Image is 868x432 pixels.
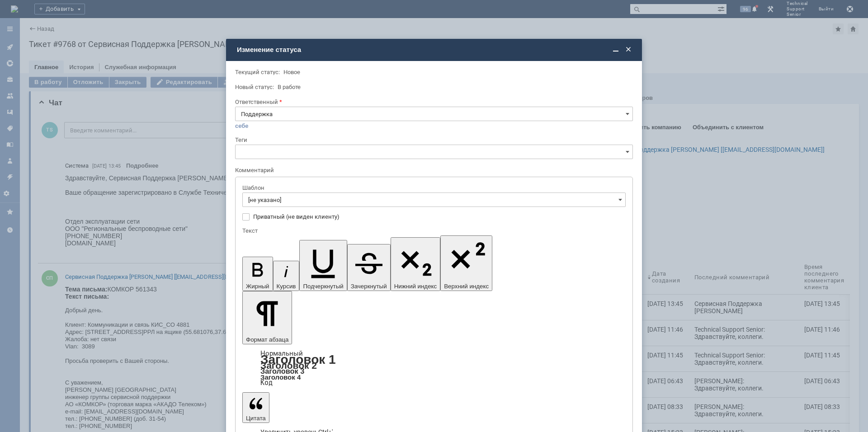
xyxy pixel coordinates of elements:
button: Подчеркнутый [299,240,347,291]
div: Формат абзаца [242,351,626,386]
div: Комментарий [235,166,631,175]
button: Цитата [242,392,269,423]
span: Курсив [277,283,296,290]
span: Формат абзаца [246,336,288,343]
span: Свернуть (Ctrl + M) [611,45,620,54]
a: Заголовок 3 [260,367,304,375]
span: Новое [283,69,300,75]
div: Ответственный [235,99,631,105]
span: Верхний индекс [444,283,489,290]
button: Нижний индекс [391,237,441,291]
a: Заголовок 1 [260,352,336,366]
label: Новый статус: [235,84,274,90]
button: Зачеркнутый [347,244,391,291]
span: Цитата [246,415,266,422]
a: Код [260,379,273,387]
button: Формат абзаца [242,291,292,344]
div: Изменение статуса [237,46,633,54]
div: Шаблон [242,185,624,191]
button: Верхний индекс [440,235,492,291]
label: Текущий статус: [235,69,280,75]
span: Нижний индекс [394,283,437,290]
span: В работе [278,84,301,90]
div: Теги [235,137,631,143]
label: Приватный (не виден клиенту) [253,213,624,221]
span: Закрыть [624,45,633,54]
div: Текст [242,228,624,234]
a: Заголовок 2 [260,360,317,371]
a: Заголовок 4 [260,373,301,381]
button: Жирный [242,257,273,291]
button: Курсив [273,261,300,291]
span: Зачеркнутый [351,283,387,290]
a: себе [235,122,249,130]
span: Подчеркнутый [303,283,343,290]
span: Жирный [246,283,269,290]
a: Нормальный [260,349,303,357]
